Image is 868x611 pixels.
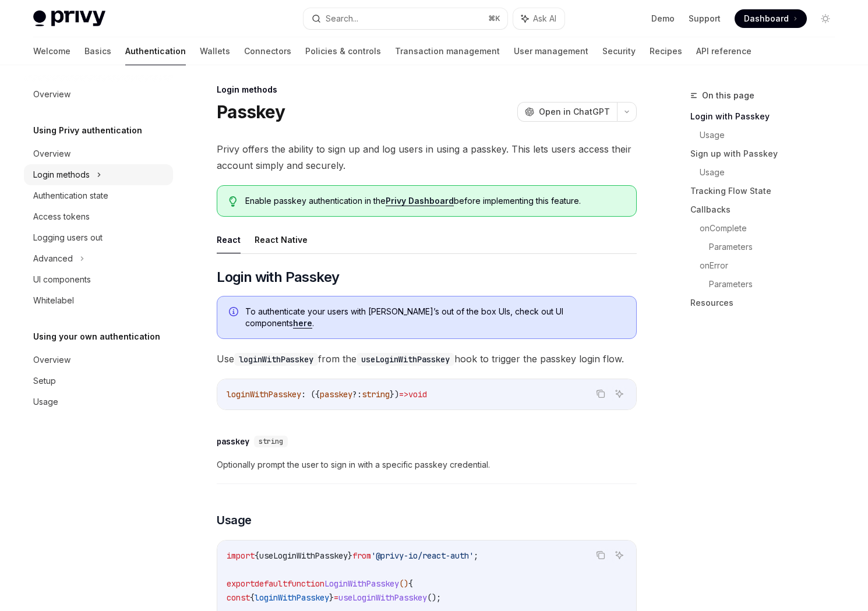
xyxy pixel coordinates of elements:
span: => [399,389,408,400]
span: Privy offers the ability to sign up and log users in using a passkey. This lets users access thei... [217,141,637,174]
span: ?: [352,389,362,400]
img: light logo [33,10,105,27]
a: onComplete [700,219,844,238]
h1: Passkey [217,101,285,122]
span: () [399,578,408,589]
span: ; [474,550,478,561]
a: onError [700,256,844,275]
button: React Native [255,226,308,253]
a: Callbacks [690,200,844,219]
button: Copy the contents from the code block [593,548,608,563]
a: Basics [84,37,111,65]
span: (); [427,592,441,603]
span: Ask AI [533,13,556,24]
span: ⌘ K [488,14,500,23]
a: Transaction management [395,37,500,65]
svg: Info [229,307,241,319]
span: from [352,550,371,561]
div: Overview [33,353,70,367]
a: Login with Passkey [690,107,844,126]
a: Sign up with Passkey [690,144,844,163]
button: Copy the contents from the code block [593,386,608,401]
a: Connectors [244,37,291,65]
span: LoginWithPasskey [324,578,399,589]
span: loginWithPasskey [227,389,301,400]
span: Dashboard [744,13,789,24]
a: Resources [690,294,844,312]
a: Authentication state [24,185,173,206]
span: const [227,592,250,603]
span: loginWithPasskey [255,592,329,603]
span: '@privy-io/react-auth' [371,550,474,561]
div: Login methods [217,84,637,96]
code: useLoginWithPasskey [357,353,454,366]
button: Search...⌘K [304,8,507,29]
a: Parameters [709,275,844,294]
a: Demo [651,13,675,24]
a: Recipes [650,37,682,65]
button: Ask AI [513,8,564,29]
div: Whitelabel [33,294,74,308]
span: { [250,592,255,603]
a: Overview [24,84,173,105]
a: Whitelabel [24,290,173,311]
a: Wallets [200,37,230,65]
span: { [408,578,413,589]
span: useLoginWithPasskey [259,550,348,561]
span: export [227,578,255,589]
button: Toggle dark mode [816,9,835,28]
span: = [334,592,338,603]
div: UI components [33,273,91,287]
code: loginWithPasskey [234,353,318,366]
a: Security [602,37,636,65]
span: function [287,578,324,589]
span: } [329,592,334,603]
a: User management [514,37,588,65]
a: Policies & controls [305,37,381,65]
a: Usage [700,163,844,182]
h5: Using Privy authentication [33,123,142,137]
span: Enable passkey authentication in the before implementing this feature. [245,195,624,207]
div: Setup [33,374,56,388]
a: Overview [24,143,173,164]
span: Use from the hook to trigger the passkey login flow. [217,351,637,367]
div: Overview [33,147,70,161]
a: Setup [24,370,173,391]
div: passkey [217,436,249,447]
span: { [255,550,259,561]
div: Usage [33,395,58,409]
div: Advanced [33,252,73,266]
div: Access tokens [33,210,90,224]
a: Access tokens [24,206,173,227]
span: void [408,389,427,400]
a: Authentication [125,37,186,65]
span: passkey [320,389,352,400]
a: Dashboard [735,9,807,28]
a: API reference [696,37,751,65]
span: Usage [217,512,252,528]
button: Open in ChatGPT [517,102,617,122]
a: Support [689,13,721,24]
span: Optionally prompt the user to sign in with a specific passkey credential. [217,458,637,472]
button: Ask AI [612,548,627,563]
span: import [227,550,255,561]
a: UI components [24,269,173,290]
div: Logging users out [33,231,103,245]
a: Overview [24,349,173,370]
h5: Using your own authentication [33,330,160,344]
div: Overview [33,87,70,101]
span: } [348,550,352,561]
a: Welcome [33,37,70,65]
span: Open in ChatGPT [539,106,610,118]
span: useLoginWithPasskey [338,592,427,603]
div: Authentication state [33,189,108,203]
a: Usage [24,391,173,412]
button: Ask AI [612,386,627,401]
span: string [259,437,283,446]
span: : ({ [301,389,320,400]
a: Logging users out [24,227,173,248]
div: Login methods [33,168,90,182]
span: string [362,389,390,400]
a: Privy Dashboard [386,196,454,206]
span: Login with Passkey [217,268,339,287]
